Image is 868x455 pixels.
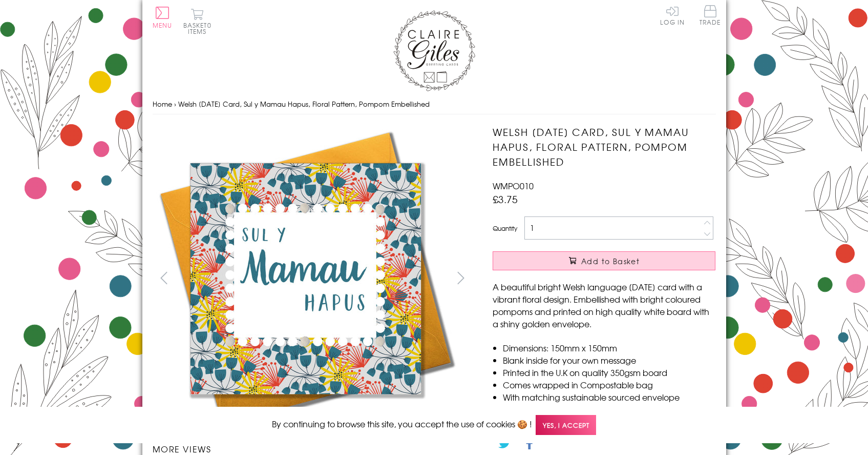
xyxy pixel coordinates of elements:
[493,224,517,233] label: Quantity
[174,99,176,109] span: ›
[152,125,459,432] img: Welsh Mother's Day Card, Sul y Mamau Hapus, Floral Pattern, Pompom Embellished
[153,99,172,109] a: Home
[188,21,211,36] span: 0 items
[393,10,475,91] img: Claire Giles Greetings Cards
[536,415,596,435] span: Yes, I accept
[178,99,430,109] span: Welsh [DATE] Card, Sul y Mamau Hapus, Floral Pattern, Pompom Embellished
[660,5,685,25] a: Log In
[503,354,715,366] li: Blank inside for your own message
[153,266,176,289] button: prev
[493,180,534,192] span: WMPO010
[449,266,472,289] button: next
[472,125,779,432] img: Welsh Mother's Day Card, Sul y Mamau Hapus, Floral Pattern, Pompom Embellished
[503,379,715,391] li: Comes wrapped in Compostable bag
[493,125,715,169] h1: Welsh [DATE] Card, Sul y Mamau Hapus, Floral Pattern, Pompom Embellished
[503,391,715,403] li: With matching sustainable sourced envelope
[581,256,640,266] span: Add to Basket
[700,5,721,25] span: Trade
[153,94,716,115] nav: breadcrumbs
[493,251,715,270] button: Add to Basket
[503,366,715,379] li: Printed in the U.K on quality 350gsm board
[493,192,518,206] span: £3.75
[493,281,715,330] p: A beautiful bright Welsh language [DATE] card with a vibrant floral design. Embellished with brig...
[153,443,473,455] h3: More views
[700,5,721,27] a: Trade
[503,342,715,354] li: Dimensions: 150mm x 150mm
[183,8,211,34] button: Basket0 items
[153,21,173,30] span: Menu
[153,7,173,28] button: Menu
[503,403,715,416] li: Can be sent with Royal Mail standard letter stamps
